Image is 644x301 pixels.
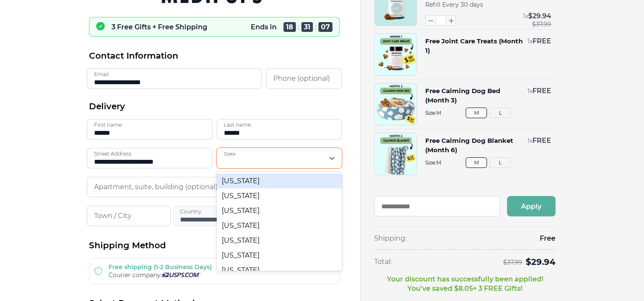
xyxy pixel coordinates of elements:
p: 3 Free Gifts + Free Shipping [112,23,207,31]
span: FREE [532,37,551,45]
button: Free Calming Dog Blanket (Month 6) [425,136,523,155]
span: FREE [532,87,551,95]
div: [US_STATE] [217,233,342,248]
button: M [466,157,487,168]
img: Usps courier company [162,273,200,277]
button: Free Calming Dog Bed (Month 3) [425,86,523,105]
span: Courier company: [109,271,162,279]
img: Free Joint Care Treats (Month 1) [375,34,416,75]
span: Refill Every 30 days [425,1,483,9]
span: 18 [283,22,296,32]
span: : [298,23,299,31]
span: 1 x [527,87,532,95]
span: $ 37.99 [532,21,551,28]
p: Ends in [251,23,277,31]
img: Free Calming Dog Bed (Month 3) [375,83,416,125]
button: Apply [507,196,555,216]
label: Free shipping (1-2 Business Days) [109,263,212,271]
span: $ 29.94 [526,257,555,267]
span: 31 [301,22,313,32]
span: 1 x [523,12,528,20]
button: L [489,157,511,168]
button: M [466,108,487,118]
div: [US_STATE] [217,248,342,263]
span: Total: [374,257,392,267]
span: Contact Information [89,50,178,62]
span: FREE [532,136,551,145]
div: [US_STATE] [217,188,342,203]
div: [US_STATE] [217,263,342,278]
h2: Shipping Method [89,240,340,251]
span: 1 x [527,137,532,145]
button: L [489,108,511,118]
span: Size: M [425,110,551,116]
p: Your discount has successfully been applied! You’ve saved $ 8.05 + 3 FREE Gifts! [387,275,543,293]
img: Free Calming Dog Blanket (Month 6) [375,133,416,175]
span: Delivery [89,101,125,112]
button: Free Joint Care Treats (Month 1) [425,37,523,55]
span: $ 29.94 [528,12,551,20]
span: Free [540,234,555,243]
div: [US_STATE] [217,203,342,218]
span: Shipping: [374,234,406,243]
span: 1 x [527,37,532,45]
span: 07 [318,22,332,32]
div: [US_STATE] [217,218,342,233]
span: : [315,23,316,31]
div: [US_STATE] [217,173,342,188]
span: $ 37.99 [503,259,522,266]
span: Size: M [425,159,551,166]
